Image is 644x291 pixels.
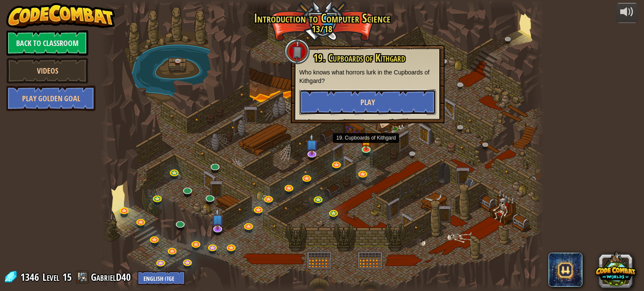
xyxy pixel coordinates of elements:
[6,58,88,83] a: Videos
[306,134,318,155] img: level-banner-unstarted-subscriber.png
[361,132,371,151] img: level-banner-started.png
[20,270,42,284] span: 1346
[42,270,59,284] span: Level
[299,68,436,85] p: Who knows what horrors lurk in the Cupboards of Kithgard?
[6,3,115,29] img: CodeCombat - Learn how to code by playing a game
[62,270,72,284] span: 15
[299,89,436,115] button: Play
[211,209,224,230] img: level-banner-unstarted-subscriber.png
[6,30,88,56] a: Back to Classroom
[91,270,133,284] a: GabrielD40
[313,51,405,65] span: 19. Cupboards of Kithgard
[616,3,638,23] button: Adjust volume
[6,86,96,111] a: Play Golden Goal
[360,97,375,108] span: Play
